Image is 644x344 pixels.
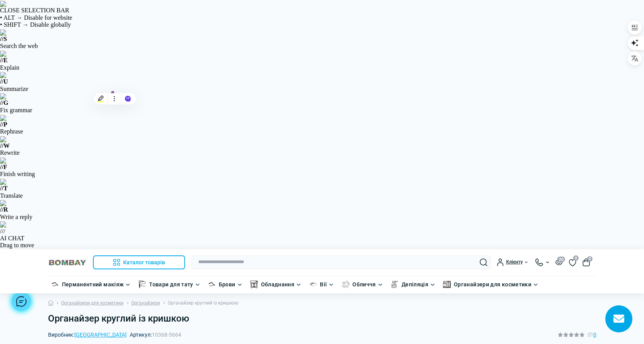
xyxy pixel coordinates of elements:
[593,330,596,339] span: 0
[48,259,87,266] img: BOMBAY
[138,281,146,288] img: Товари для тату
[219,280,235,289] a: Брови
[130,332,181,337] span: Артикул:
[320,280,327,289] a: Вії
[402,280,428,289] a: Депіляція
[48,313,596,324] h1: Органайзер круглий із кришкою
[93,255,185,269] button: Каталог товарів
[573,255,579,261] span: 0
[391,281,398,288] img: Депіляція
[443,281,451,288] img: Органайзери для косметики
[74,332,127,338] a: [GEOGRAPHIC_DATA]
[62,280,124,289] a: Перманентний макіяж
[48,332,127,337] span: Виробник:
[309,281,317,288] img: Вії
[61,300,124,307] a: Органайзери для косметики
[569,258,576,266] a: 0
[454,280,531,289] a: Органайзери для косметики
[48,293,596,313] nav: breadcrumb
[555,259,563,265] button: 20
[250,281,258,288] img: Обладнання
[152,332,181,338] span: 10368-5664
[557,257,565,262] span: 20
[480,258,488,266] button: Search
[149,280,193,289] a: Товари для тату
[342,281,349,288] img: Обличчя
[261,280,295,289] a: Обладнання
[208,281,216,288] img: Брови
[160,300,239,307] li: Органайзер круглий із кришкою
[582,258,590,266] button: 0
[587,256,592,262] span: 0
[352,280,376,289] a: Обличчя
[51,281,59,288] img: Перманентний макіяж
[131,300,160,307] a: Органайзери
